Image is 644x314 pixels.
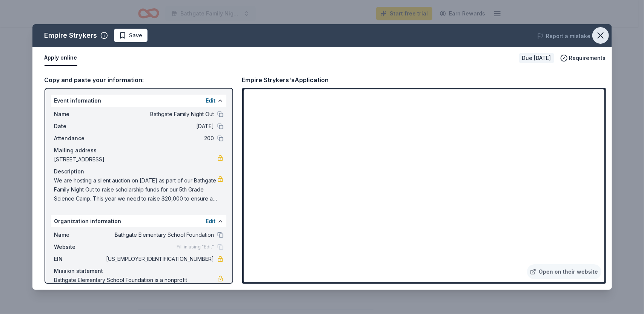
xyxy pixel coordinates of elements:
span: We are hosting a silent auction on [DATE] as part of our Bathgate Family Night Out to raise schol... [54,176,217,203]
span: Name [54,110,105,119]
span: 200 [105,134,214,143]
div: Empire Strykers [45,29,97,41]
span: EIN [54,254,105,263]
div: Due [DATE] [519,53,554,63]
span: Requirements [569,54,606,63]
span: Save [129,31,143,40]
div: Copy and paste your information: [45,75,233,85]
span: Date [54,122,105,131]
div: Mailing address [54,146,223,155]
span: Bathgate Family Night Out [105,110,214,119]
span: Fill in using "Edit" [177,244,214,250]
div: Mission statement [54,267,223,276]
button: Report a mistake [537,32,591,41]
span: Attendance [54,134,105,143]
span: Bathgate Elementary School Foundation [105,230,214,239]
button: Save [114,29,148,42]
button: Edit [206,217,216,226]
button: Apply online [45,50,77,66]
div: Description [54,167,223,176]
div: Event information [51,95,226,107]
div: Empire Strykers's Application [242,75,329,85]
span: Bathgate Elementary School Foundation is a nonprofit organization focused on education. It is bas... [54,276,217,303]
span: [STREET_ADDRESS] [54,155,217,164]
a: Open on their website [527,264,601,279]
span: [US_EMPLOYER_IDENTIFICATION_NUMBER] [105,254,214,263]
span: [DATE] [105,122,214,131]
span: Name [54,230,105,239]
button: Requirements [560,54,606,63]
span: Website [54,242,105,251]
div: Organization information [51,215,226,227]
button: Edit [206,96,216,105]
